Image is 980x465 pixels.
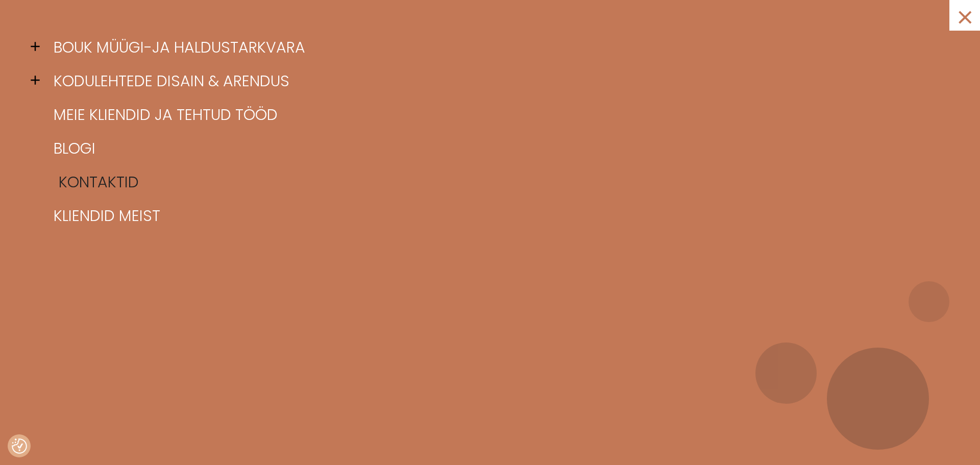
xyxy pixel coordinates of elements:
a: Kliendid meist [46,199,949,233]
button: Nõusolekueelistused [12,438,27,454]
a: Blogi [46,132,949,165]
img: Revisit consent button [12,438,27,454]
a: Kontaktid [51,165,954,199]
a: Kodulehtede disain & arendus [46,64,949,98]
a: Meie kliendid ja tehtud tööd [46,98,949,132]
a: BOUK müügi-ja haldustarkvara [46,31,949,64]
